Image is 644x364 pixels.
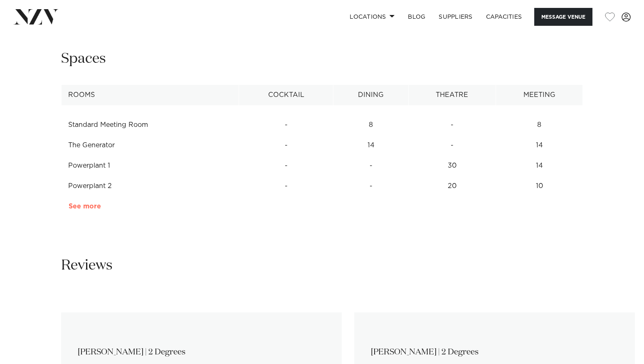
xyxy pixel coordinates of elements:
td: - [239,176,333,196]
td: - [408,115,496,135]
th: Cocktail [239,85,333,105]
a: BLOG [401,8,432,26]
td: Standard Meeting Room [62,115,239,135]
td: 14 [496,156,583,176]
h2: Spaces [61,50,106,68]
td: 20 [408,176,496,196]
td: 10 [496,176,583,196]
td: 14 [333,135,408,156]
td: 8 [496,115,583,135]
h2: Reviews [61,256,113,275]
th: Theatre [408,85,496,105]
img: nzv-logo.png [13,9,59,24]
td: - [333,176,408,196]
td: The Generator [62,135,239,156]
td: 30 [408,156,496,176]
td: - [239,115,333,135]
th: Dining [333,85,408,105]
td: 14 [496,135,583,156]
td: 8 [333,115,408,135]
td: - [408,135,496,156]
td: - [333,156,408,176]
a: Locations [343,8,401,26]
a: Capacities [479,8,529,26]
td: Powerplant 1 [62,156,239,176]
td: - [239,135,333,156]
td: - [239,156,333,176]
a: SUPPLIERS [432,8,479,26]
cite: [PERSON_NAME] | 2 Degrees [371,346,618,358]
td: Powerplant 2 [62,176,239,196]
button: Message Venue [534,8,592,26]
cite: [PERSON_NAME] | 2 Degrees [78,346,325,358]
th: Rooms [62,85,239,105]
th: Meeting [496,85,583,105]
